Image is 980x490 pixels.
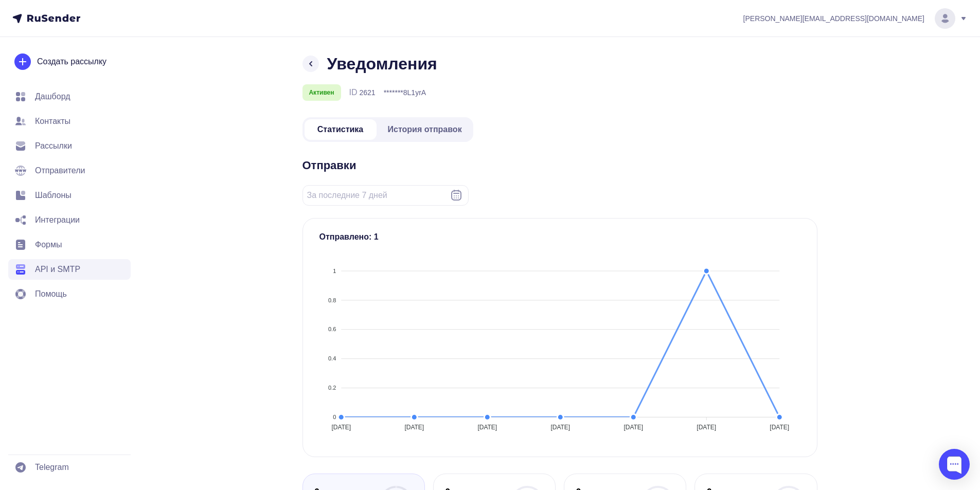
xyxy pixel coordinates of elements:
[317,123,364,136] span: Статистика
[770,424,789,431] tspan: [DATE]
[328,385,336,391] tspan: 0.2
[309,88,334,97] span: Активен
[328,355,336,361] tspan: 0.4
[328,326,336,332] tspan: 0.6
[35,90,74,103] span: Дашборд
[349,86,377,99] div: ID
[35,288,70,300] span: Помощь
[550,424,570,431] tspan: [DATE]
[35,165,88,177] span: Отправители
[35,189,74,202] span: Шаблоны
[319,231,800,243] h3: Отправлено: 1
[410,87,433,98] span: 8L1yrA
[37,56,112,68] span: Создать рассылку
[741,13,924,24] span: [PERSON_NAME][EMAIL_ADDRESS][DOMAIN_NAME]
[305,119,377,140] a: Статистика
[333,268,336,274] tspan: 1
[302,158,817,173] h2: Отправки
[35,115,74,128] span: Контакты
[333,414,336,420] tspan: 0
[379,119,473,140] a: История отправок
[35,263,80,276] span: API и SMTP
[327,53,443,74] h1: Уведомления
[697,424,716,431] tspan: [DATE]
[623,424,643,431] tspan: [DATE]
[360,87,377,98] span: 2621
[404,424,424,431] tspan: [DATE]
[35,461,71,474] span: Telegram
[328,297,336,303] tspan: 0.8
[477,424,497,431] tspan: [DATE]
[35,140,75,152] span: Рассылки
[302,185,469,206] input: Datepicker input
[388,123,464,136] span: История отправок
[8,457,131,478] a: Telegram
[35,214,84,226] span: Интеграции
[35,239,65,251] span: Формы
[331,424,351,431] tspan: [DATE]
